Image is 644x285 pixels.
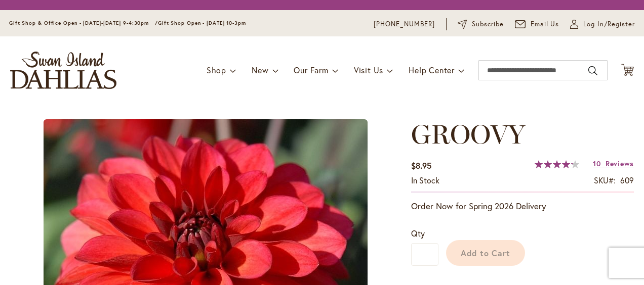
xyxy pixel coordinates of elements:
span: $8.95 [411,160,431,171]
span: New [252,65,268,75]
span: In stock [411,175,439,185]
span: Email Us [531,19,559,29]
span: Gift Shop Open - [DATE] 10-3pm [158,20,246,26]
a: Email Us [515,19,559,29]
div: 85% [535,160,579,168]
a: Subscribe [458,19,504,29]
span: Help Center [409,65,455,75]
span: Reviews [606,159,634,168]
a: Log In/Register [570,19,635,29]
span: Log In/Register [583,19,635,29]
span: Shop [207,65,226,75]
p: Order Now for Spring 2026 Delivery [411,200,634,212]
button: Search [588,63,597,79]
strong: SKU [594,175,616,185]
a: store logo [10,52,116,89]
span: Qty [411,228,425,239]
span: GROOVY [411,118,525,150]
div: Availability [411,175,439,186]
span: Our Farm [294,65,328,75]
div: 609 [620,175,634,186]
span: Gift Shop & Office Open - [DATE]-[DATE] 9-4:30pm / [9,20,158,26]
a: [PHONE_NUMBER] [374,19,435,29]
a: 10 Reviews [593,159,634,168]
span: Visit Us [354,65,383,75]
iframe: Launch Accessibility Center [8,249,36,277]
span: 10 [593,159,600,168]
span: Subscribe [472,19,504,29]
